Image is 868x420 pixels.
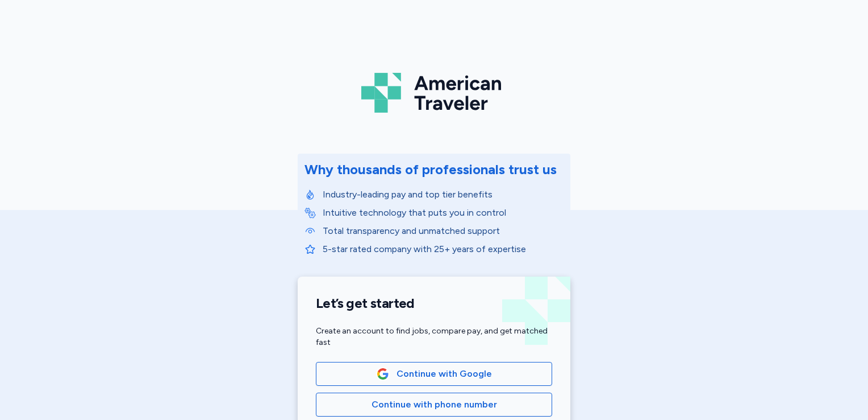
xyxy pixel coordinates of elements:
div: Create an account to find jobs, compare pay, and get matched fast [316,326,552,348]
p: Total transparency and unmatched support [323,224,564,238]
span: Continue with phone number [372,398,497,411]
img: Logo [361,68,507,117]
p: 5-star rated company with 25+ years of expertise [323,242,564,256]
h1: Let’s get started [316,295,552,312]
img: Google Logo [377,368,389,380]
span: Continue with Google [397,367,492,381]
button: Google LogoContinue with Google [316,362,552,386]
button: Continue with phone number [316,393,552,417]
p: Intuitive technology that puts you in control [323,206,564,220]
div: Why thousands of professionals trust us [304,160,557,179]
p: Industry-leading pay and top tier benefits [323,188,564,201]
